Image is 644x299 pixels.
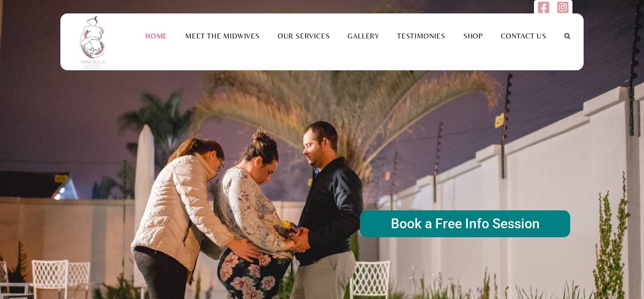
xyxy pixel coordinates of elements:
[339,32,388,40] a: Gallery
[557,6,568,16] a: Follow us on Instagram
[176,32,269,40] a: Meet the Midwives
[74,13,114,70] img: This is us practice
[269,32,339,40] a: Our Services
[538,1,549,14] img: facebook-square.svg
[136,32,176,40] a: Home
[388,32,454,40] a: Testimonies
[557,1,568,14] img: instagram-square.svg
[360,210,570,237] rs-layer: Book a Free Info Session
[492,32,555,40] a: Contact Us
[454,32,492,40] a: Shop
